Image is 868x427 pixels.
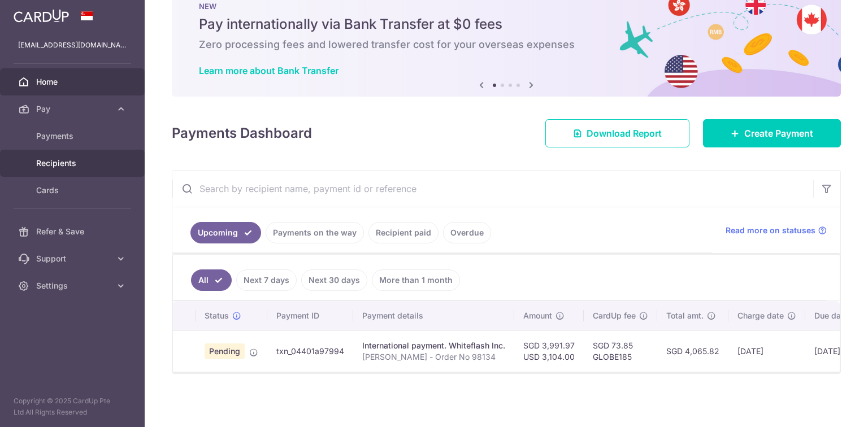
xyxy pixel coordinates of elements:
a: Create Payment [703,119,841,147]
h6: Zero processing fees and lowered transfer cost for your overseas expenses [199,38,814,51]
span: Amount [523,310,552,321]
p: [PERSON_NAME] - Order No 98134 [362,351,505,363]
span: Download Report [587,127,662,140]
td: [DATE] [728,330,805,372]
a: All [191,269,232,291]
img: CardUp [14,9,69,23]
div: International payment. Whiteflash Inc. [362,340,505,351]
span: Home [36,76,111,88]
span: Settings [36,280,111,291]
input: Search by recipient name, payment id or reference [172,171,813,207]
a: Download Report [545,119,689,147]
p: [EMAIL_ADDRESS][DOMAIN_NAME] [18,40,127,51]
td: SGD 4,065.82 [657,330,728,372]
a: Overdue [443,222,491,243]
a: Next 7 days [236,269,297,291]
p: NEW [199,2,814,11]
span: Payments [36,130,111,142]
a: Payments on the way [266,222,364,243]
span: Support [36,253,111,264]
a: Recipient paid [368,222,439,243]
a: Learn more about Bank Transfer [199,65,338,76]
td: SGD 3,991.97 USD 3,104.00 [514,330,584,372]
a: More than 1 month [372,269,460,291]
a: Next 30 days [301,269,367,291]
h5: Pay internationally via Bank Transfer at $0 fees [199,15,814,33]
a: Read more on statuses [726,225,827,236]
td: txn_04401a97994 [267,330,353,372]
span: Pending [205,343,245,359]
span: Pay [36,103,111,115]
span: Refer & Save [36,226,111,237]
span: Status [205,310,229,321]
span: CardUp fee [593,310,636,321]
span: Recipients [36,158,111,169]
td: SGD 73.85 GLOBE185 [584,330,657,372]
th: Payment ID [267,301,353,330]
a: Upcoming [190,222,261,243]
th: Payment details [353,301,514,330]
span: Total amt. [666,310,704,321]
h4: Payments Dashboard [172,123,312,143]
span: Cards [36,185,111,196]
span: Due date [814,310,848,321]
span: Charge date [737,310,784,321]
span: Read more on statuses [726,225,815,236]
span: Create Payment [744,127,813,140]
